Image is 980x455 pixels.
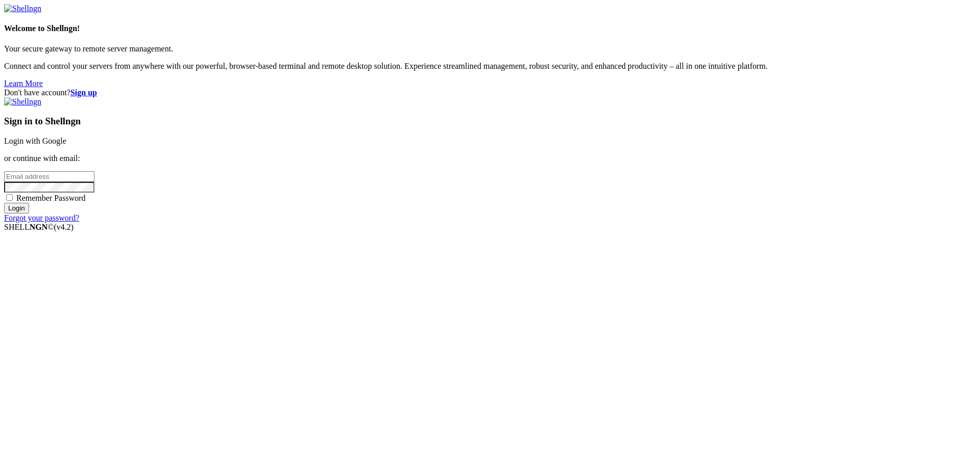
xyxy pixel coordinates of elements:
a: Forgot your password? [4,213,79,222]
span: 4.2.0 [54,223,74,231]
p: or continue with email: [4,154,976,163]
input: Email address [4,171,94,182]
h4: Welcome to Shellngn! [4,24,976,33]
p: Connect and control your servers from anywhere with our powerful, browser-based terminal and remo... [4,62,976,71]
input: Login [4,203,29,213]
a: Learn More [4,79,43,88]
img: Shellngn [4,4,41,13]
a: Sign up [70,88,97,97]
img: Shellngn [4,97,41,106]
p: Your secure gateway to remote server management. [4,44,976,53]
input: Remember Password [6,194,13,201]
h3: Sign in to Shellngn [4,116,976,127]
b: NGN [30,223,48,231]
a: Login with Google [4,137,66,145]
span: Remember Password [16,194,86,202]
div: Don't have account? [4,88,976,97]
span: SHELL © [4,223,73,231]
